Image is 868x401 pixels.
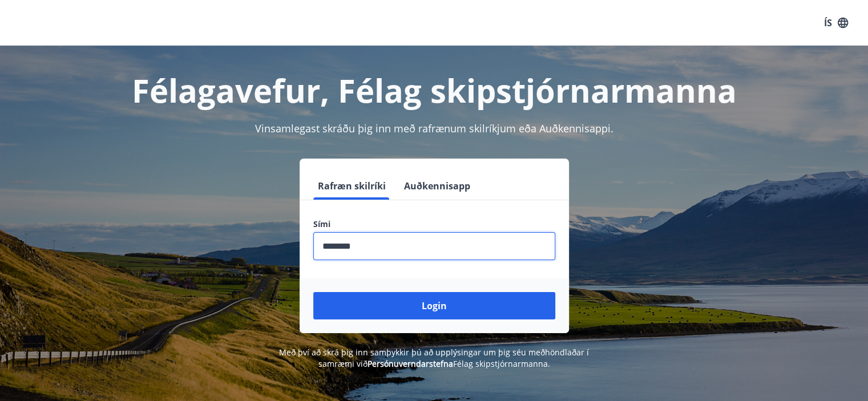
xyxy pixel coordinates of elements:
button: Rafræn skilríki [313,172,390,200]
label: Sími [313,218,555,230]
span: Vinsamlegast skráðu þig inn með rafrænum skilríkjum eða Auðkennisappi. [255,121,613,135]
h1: Félagavefur, Félag skipstjórnarmanna [37,68,831,112]
a: Persónuverndarstefna [368,358,453,369]
span: Með því að skrá þig inn samþykkir þú að upplýsingar um þig séu meðhöndlaðar í samræmi við Félag s... [279,347,589,369]
button: ÍS [818,13,854,33]
button: Auðkennisapp [399,172,475,200]
button: Login [313,292,555,319]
